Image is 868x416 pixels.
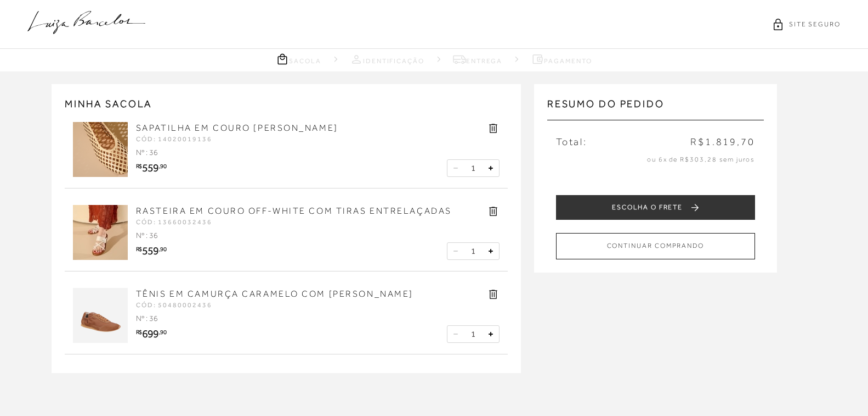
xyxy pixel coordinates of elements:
[556,155,755,164] p: ou 6x de R$303,28 sem juros
[73,288,128,343] img: TÊNIS EM CAMURÇA CARAMELO COM SOALDO RASTEIRO
[136,206,452,216] a: RASTEIRA EM COURO OFF-WHITE COM TIRAS ENTRELAÇADAS
[556,233,755,259] button: CONTINUAR COMPRANDO
[556,135,587,149] span: Total:
[65,97,508,111] h2: MINHA SACOLA
[556,195,755,220] button: ESCOLHA O FRETE
[350,52,424,66] a: Identificação
[690,135,755,149] span: R$1.819,70
[531,52,592,66] a: Pagamento
[471,246,475,256] span: 1
[136,231,158,240] span: Nº : 36
[136,148,158,157] span: Nº : 36
[73,205,128,260] img: RASTEIRA EM COURO OFF-WHITE COM TIRAS ENTRELAÇADAS
[453,52,502,66] a: Entrega
[136,289,413,299] a: TÊNIS EM CAMURÇA CARAMELO COM [PERSON_NAME]
[136,218,212,226] span: CÓD: 13660032436
[136,314,158,323] span: Nº : 36
[136,135,212,143] span: CÓD: 14020019136
[276,52,321,66] a: Sacola
[471,329,475,339] span: 1
[471,163,475,173] span: 1
[789,20,841,29] span: SITE SEGURO
[136,301,212,309] span: CÓD: 50480002436
[136,123,338,133] a: SAPATILHA EM COURO [PERSON_NAME]
[547,97,764,120] h3: Resumo do pedido
[73,122,128,177] img: SAPATILHA EM COURO BAUNILHA VAZADA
